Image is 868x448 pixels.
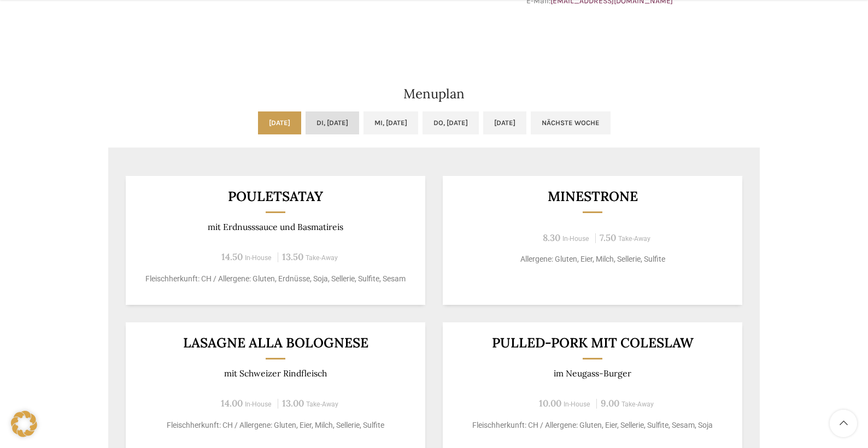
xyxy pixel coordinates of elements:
span: Take-Away [306,400,338,408]
p: mit Schweizer Rindfleisch [139,368,412,379]
span: 13.00 [282,397,304,409]
h3: LASAGNE ALLA BOLOGNESE [139,336,412,350]
p: Fleischherkunft: CH / Allergene: Gluten, Erdnüsse, Soja, Sellerie, Sulfite, Sesam [139,273,412,285]
a: Scroll to top button [830,410,857,437]
span: Take-Away [306,254,338,262]
span: Take-Away [621,400,654,408]
h3: POULETSATAY [139,190,412,203]
span: 14.50 [221,251,243,263]
span: 9.00 [601,397,619,409]
span: 14.00 [221,397,243,409]
a: Mi, [DATE] [363,111,418,134]
h3: Minestrone [456,190,729,203]
p: Allergene: Gluten, Eier, Milch, Sellerie, Sulfite [456,254,729,265]
h2: Menuplan [108,87,760,101]
h3: Pulled-Pork mit Coleslaw [456,336,729,350]
a: Do, [DATE] [423,111,479,134]
p: Fleischherkunft: CH / Allergene: Gluten, Eier, Sellerie, Sulfite, Sesam, Soja [456,420,729,431]
p: im Neugass-Burger [456,368,729,379]
a: Nächste Woche [531,111,611,134]
span: In-House [564,400,590,408]
p: Fleischherkunft: CH / Allergene: Gluten, Eier, Milch, Sellerie, Sulfite [139,420,412,431]
span: 7.50 [600,232,616,244]
span: 13.50 [282,251,303,263]
span: In-House [245,400,272,408]
span: 8.30 [543,232,560,244]
span: 10.00 [539,397,561,409]
span: In-House [245,254,272,262]
a: [DATE] [483,111,526,134]
span: Take-Away [618,235,650,243]
span: In-House [562,235,589,243]
p: mit Erdnusssauce und Basmatireis [139,222,412,232]
a: [DATE] [258,111,301,134]
a: Di, [DATE] [306,111,359,134]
